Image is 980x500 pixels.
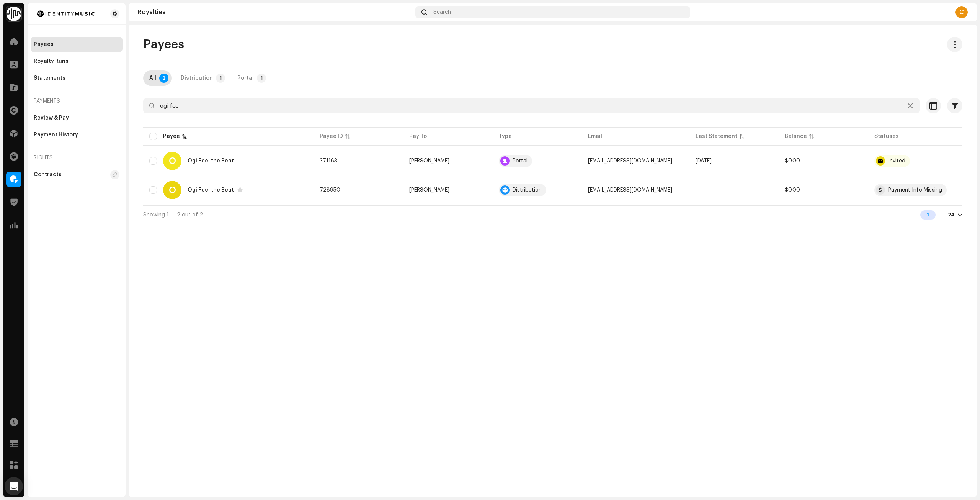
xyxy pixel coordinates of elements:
[920,210,936,220] div: 1
[31,70,122,86] re-m-nav-item: Statements
[216,74,225,83] p-badge: 1
[34,9,98,18] img: 185c913a-8839-411b-a7b9-bf647bcb215e
[237,70,254,86] div: Portal
[34,75,65,81] div: Statements
[409,187,449,193] span: Oleg Brnic
[31,167,122,182] re-m-nav-item: Contracts
[955,6,968,18] div: C
[696,187,701,193] span: —
[257,74,266,83] p-badge: 1
[320,187,340,193] span: 728950
[181,70,213,86] div: Distribution
[188,158,234,164] div: Ogi Feel the Beat
[34,132,78,138] div: Payment History
[588,187,672,193] span: ogifeelthebeat@gmail.com
[513,158,528,164] div: Portal
[143,98,920,113] input: Search
[31,54,122,69] re-m-nav-item: Royalty Runs
[948,212,955,218] div: 24
[163,152,181,170] div: O
[31,127,122,143] re-m-nav-item: Payment History
[31,37,122,52] re-m-nav-item: Payees
[163,133,180,140] div: Payee
[143,37,184,52] span: Payees
[31,92,122,110] re-a-nav-header: Payments
[513,187,542,193] div: Distribution
[785,133,807,140] div: Balance
[433,9,451,15] span: Search
[888,158,905,164] div: Invited
[6,6,21,21] img: 0f74c21f-6d1c-4dbc-9196-dbddad53419e
[785,187,800,193] span: $0.00
[31,110,122,126] re-m-nav-item: Review & Pay
[188,187,234,193] div: Ogi Feel the Beat
[143,212,203,218] span: Showing 1 — 2 out of 2
[696,158,712,164] span: Sep 2025
[5,477,23,495] div: Open Intercom Messenger
[320,133,343,140] div: Payee ID
[409,158,449,164] span: Oleg Brnic
[138,9,412,15] div: Royalties
[34,58,69,64] div: Royalty Runs
[34,172,62,178] div: Contracts
[163,181,181,199] div: O
[320,158,337,164] span: 371163
[34,41,54,48] div: Payees
[149,70,156,86] div: All
[159,74,168,83] p-badge: 2
[888,187,942,193] div: Payment Info Missing
[785,158,800,164] span: $0.00
[588,158,672,164] span: ogireadthemail@gmail.com
[696,133,737,140] div: Last Statement
[34,115,69,121] div: Review & Pay
[31,149,122,167] re-a-nav-header: Rights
